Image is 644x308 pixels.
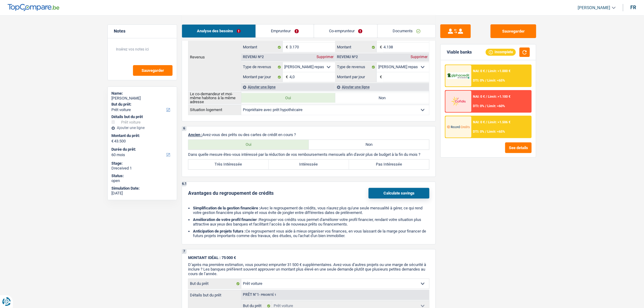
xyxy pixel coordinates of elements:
div: Ajouter une ligne [335,83,429,91]
div: Revenu nº2 [241,55,265,59]
span: / [486,120,487,124]
img: TopCompare Logo [8,4,59,11]
img: Cofidis [447,96,470,107]
label: Montant par jour [241,72,282,82]
div: Revenu nº2 [335,55,359,59]
div: Dreceived 1 [111,166,173,171]
p: Avez-vous des prêts ou des cartes de crédit en cours ? [188,133,429,137]
button: Sauvegarder [133,65,173,76]
span: € [377,43,383,52]
label: Non [309,140,429,150]
img: Record Credits [447,121,470,132]
label: Type de revenus [241,62,282,72]
div: Incomplete [486,49,516,55]
button: See details [505,142,532,153]
th: Revenus [188,23,241,91]
label: Montant [241,43,282,52]
span: Ancien : [188,133,202,137]
label: Montant [335,43,376,52]
div: Stage: [111,161,173,166]
label: Durée du prêt: [111,147,172,152]
b: Simplification de la gestion financière : [193,206,260,211]
div: Avantages du regroupement de crédits [188,191,274,196]
label: Pas Intéressée [349,160,429,170]
span: - Priorité 1 [259,293,276,297]
label: Intéressée [269,160,349,170]
span: NAI: 0 € [473,95,485,99]
div: fr [631,5,636,10]
p: Dans quelle mesure êtes-vous intéressé par la réduction de vos remboursements mensuels afin d'avo... [188,152,429,157]
li: Avec le regroupement de crédits, vous n'aurez plus qu'une seule mensualité à gérer, ce qui rend v... [193,206,429,215]
span: / [486,69,487,73]
span: / [485,104,487,108]
div: Prêt n°1 [241,293,278,297]
div: Supprimer [409,55,429,59]
span: € [283,72,289,82]
span: Sauvegarder [142,68,164,72]
a: Documents [378,25,436,38]
label: Non [335,93,429,103]
span: € [283,43,289,52]
button: Calculate savings [369,188,429,199]
span: DTI: 0% [473,79,485,82]
span: Limit: <65% [488,79,505,82]
div: Simulation Date: [111,186,173,191]
div: Ajouter une ligne [111,126,173,130]
span: MONTANT IDÉAL : 75 000 € [188,256,236,260]
span: / [486,95,487,99]
span: € [111,139,114,144]
a: Analyse des besoins [182,25,256,38]
label: Montant du prêt: [111,133,172,138]
li: Ce regroupement vous aide à mieux organiser vos finances, en vous laissant de la marge pour finan... [193,229,429,238]
div: Viable banks [447,50,472,55]
span: Limit: >1.000 € [488,69,511,73]
span: / [485,130,487,134]
img: AlphaCredit [447,72,470,79]
label: But du prêt: [111,102,172,107]
th: Situation logement [188,105,241,115]
label: Oui [188,140,309,150]
label: Type de revenus [335,62,376,72]
h5: Notes [114,29,171,34]
div: [DATE] [111,191,173,196]
div: open [111,178,173,183]
div: 6.1 [182,182,187,187]
label: Détails but du prêt [188,290,241,297]
span: Limit: >1.100 € [488,95,511,99]
a: Co-emprunteur [314,25,377,38]
li: Regrouper vos crédits vous permet d'améliorer votre profil financier, rendant votre situation plu... [193,218,429,227]
span: [PERSON_NAME] [578,5,611,10]
span: Limit: >1.506 € [488,120,511,124]
div: Ajouter une ligne [241,83,335,91]
b: Anticipation de projets futurs : [193,229,246,234]
label: Montant par jour [335,72,376,82]
label: But du prêt [188,279,241,289]
div: Détails but du prêt [111,114,173,119]
label: Oui [241,93,335,103]
span: NAI: 0 € [473,120,485,124]
b: Amélioration de votre profil financier : [193,218,259,222]
span: € [377,72,383,82]
div: 7 [182,250,187,254]
div: Status: [111,173,173,178]
div: [PERSON_NAME] [111,96,173,101]
th: Le co-demandeur et moi-même habitons à la même adresse [188,92,241,104]
span: DTI: 0% [473,130,485,134]
div: Name: [111,91,173,96]
div: 6 [182,127,187,131]
a: Emprunteur [256,25,313,38]
div: Supprimer [315,55,335,59]
button: Sauvegarder [491,24,536,38]
span: Limit: <60% [488,104,505,108]
label: Très Intéressée [188,160,269,170]
span: DTI: 0% [473,104,485,108]
span: NAI: 0 € [473,69,485,73]
span: D’après ma première estimation, vous pourriez emprunter 31 500 € supplémentaires. Avez-vous d’aut... [188,263,426,276]
span: / [485,79,487,82]
span: Limit: <65% [488,130,505,134]
a: [PERSON_NAME] [573,3,616,13]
